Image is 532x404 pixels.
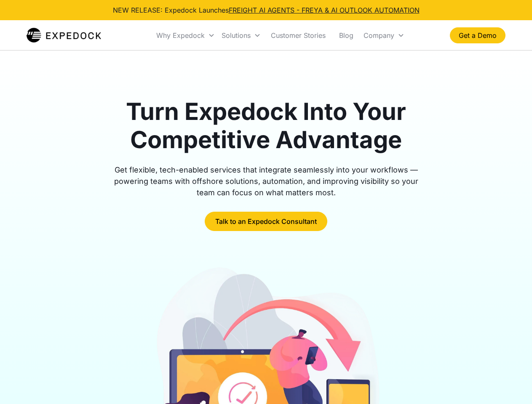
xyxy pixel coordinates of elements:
[104,164,428,198] div: Get flexible, tech-enabled services that integrate seamlessly into your workflows — powering team...
[222,31,251,40] div: Solutions
[364,31,394,40] div: Company
[229,6,420,14] a: FREIGHT AI AGENTS - FREYA & AI OUTLOOK AUTOMATION
[205,212,327,231] a: Talk to an Expedock Consultant
[153,21,218,50] div: Why Expedock
[113,5,420,15] div: NEW RELEASE: Expedock Launches
[490,364,532,404] iframe: Chat Widget
[264,21,332,50] a: Customer Stories
[450,27,505,43] a: Get a Demo
[104,98,428,154] h1: Turn Expedock Into Your Competitive Advantage
[332,21,360,50] a: Blog
[360,21,408,50] div: Company
[156,31,205,40] div: Why Expedock
[27,27,101,44] a: home
[218,21,264,50] div: Solutions
[27,27,101,44] img: Expedock Logo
